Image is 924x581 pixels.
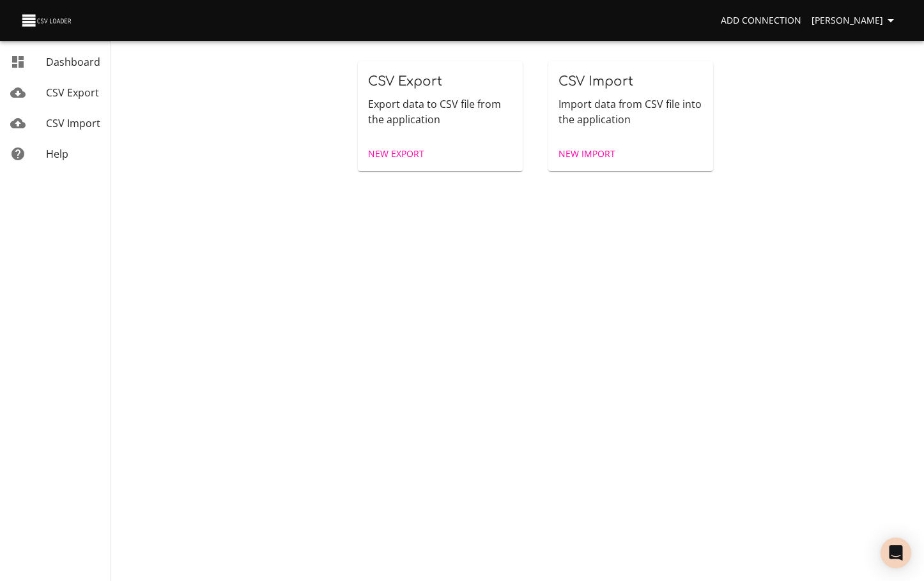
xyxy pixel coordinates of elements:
[553,142,620,166] a: New Import
[46,147,68,161] span: Help
[368,96,512,127] p: Export data to CSV file from the application
[46,86,99,100] span: CSV Export
[46,116,100,130] span: CSV Import
[363,142,429,166] a: New Export
[558,146,615,162] span: New Import
[812,13,898,29] span: [PERSON_NAME]
[20,11,74,29] img: CSV Loader
[368,146,424,162] span: New Export
[558,96,703,127] p: Import data from CSV file into the application
[558,74,633,89] span: CSV Import
[881,538,911,568] div: Open Intercom Messenger
[716,9,806,33] a: Add Connection
[721,13,801,29] span: Add Connection
[46,55,100,69] span: Dashboard
[806,9,904,33] button: [PERSON_NAME]
[368,74,442,89] span: CSV Export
